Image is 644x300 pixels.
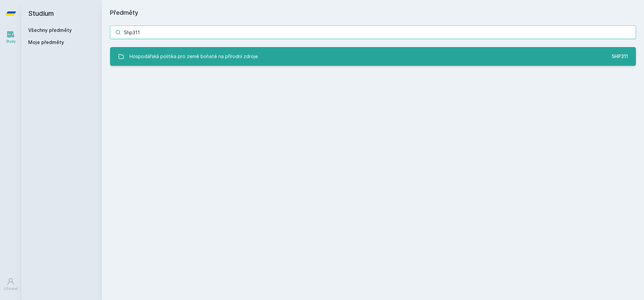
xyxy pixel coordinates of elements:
div: 5HP311 [612,53,628,60]
a: Hospodářská politika pro země bohaté na přírodní zdroje 5HP311 [110,47,636,66]
a: Uživatel [1,274,20,295]
div: Hospodářská politika pro země bohaté na přírodní zdroje [129,50,258,63]
input: Název nebo ident předmětu… [110,26,636,39]
a: Study [1,27,20,47]
span: Moje předměty [28,39,64,46]
a: Všechny předměty [28,27,72,33]
div: Uživatel [4,286,18,291]
h1: Předměty [110,8,636,17]
div: Study [6,39,16,44]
